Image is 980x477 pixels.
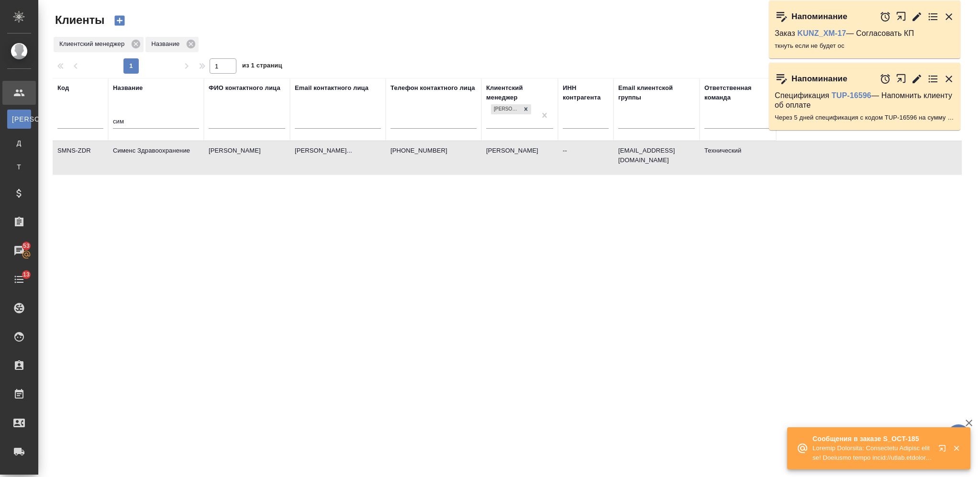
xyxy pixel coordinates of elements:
span: Т [12,162,26,172]
button: Открыть в новой вкладке [896,6,907,27]
button: Закрыть [943,11,955,22]
p: Напоминание [791,12,847,22]
td: [PERSON_NAME] [481,141,558,175]
button: Открыть в новой вкладке [933,439,956,462]
div: Никифорова Валерия [490,103,532,115]
button: Создать [108,12,131,29]
p: [PERSON_NAME]... [295,146,381,155]
div: ИНН контрагента [563,83,609,102]
div: Email клиентской группы [618,83,695,102]
div: Ответственная команда [704,83,771,102]
div: ФИО контактного лица [209,83,280,93]
td: [EMAIL_ADDRESS][DOMAIN_NAME] [613,141,700,175]
p: Спецификация — Напомнить клиенту об оплате [775,91,955,110]
div: [PERSON_NAME] [491,104,521,114]
td: Сименс Здравоохранение [108,141,204,175]
p: Сообщения в заказе S_OCT-185 [813,434,932,444]
span: [PERSON_NAME] [12,114,26,124]
td: Технический [700,141,776,175]
p: Заказ — Согласовать КП [775,29,955,38]
a: KUNZ_XM-17 [797,29,846,37]
a: Д [7,133,31,153]
a: 53 [2,239,36,263]
td: [PERSON_NAME] [204,141,290,175]
button: 🙏 [947,424,970,448]
button: Перейти в todo [927,73,939,85]
p: Клиентский менеджер [59,39,128,49]
div: Клиентский менеджер [54,37,144,52]
p: Loremip Dolorsita: Consectetu Adipisc elitse! Doeiusmo tempo incid://utlab.etdolor.mag/aliq/enima... [813,444,932,463]
span: 13 [17,270,35,279]
button: Закрыть [943,73,955,85]
td: -- [558,141,613,175]
button: Закрыть [947,444,966,453]
a: TUP-16596 [832,91,871,100]
span: Д [12,138,26,148]
button: Перейти в todo [927,11,939,22]
a: Т [7,157,31,177]
button: Редактировать [911,11,923,22]
a: 13 [2,267,36,291]
p: ткнуть если не будет ос [775,41,955,51]
div: Название [113,83,143,93]
div: Email контактного лица [295,83,368,93]
button: Редактировать [911,73,923,85]
p: Напоминание [791,74,847,84]
p: Через 5 дней спецификация с кодом TUP-16596 на сумму 2420 RUB будет просрочена [775,113,955,122]
button: Отложить [880,11,891,22]
p: [PHONE_NUMBER] [390,146,477,155]
button: Открыть в новой вкладке [896,68,907,89]
td: SMNS-ZDR [53,141,108,175]
span: Клиенты [53,12,104,28]
p: Название [151,39,183,49]
div: Клиентский менеджер [486,83,553,102]
div: Код [57,83,69,93]
span: 53 [17,241,35,251]
button: Отложить [880,73,891,85]
a: [PERSON_NAME] [7,110,31,129]
div: Название [145,37,199,52]
div: Телефон контактного лица [390,83,475,93]
span: из 1 страниц [242,60,282,74]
